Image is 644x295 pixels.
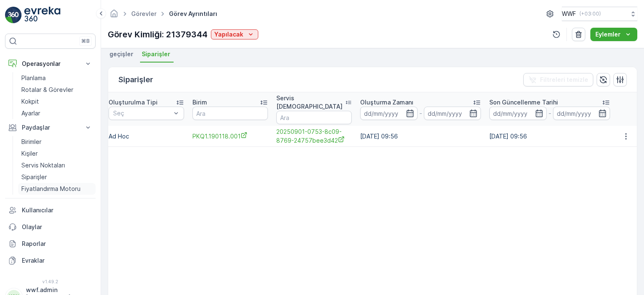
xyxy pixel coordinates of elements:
p: Eylemler [595,30,621,39]
a: Servis Noktaları [18,159,96,171]
p: Evraklar [22,256,92,265]
button: Filtreleri temizle [523,73,593,86]
button: Yapılacak [211,29,258,39]
td: Ad Hoc [104,126,188,147]
button: Paydaşlar [5,119,96,136]
p: Kokpit [21,97,39,106]
p: Servis [DEMOGRAPHIC_DATA] [276,94,345,111]
span: Görev Ayrıntıları [167,10,219,18]
p: - [419,108,422,118]
p: Fiyatlandırma Motoru [21,185,80,193]
p: Filtreleri temizle [540,76,588,84]
p: Kullanıcılar [22,206,92,214]
p: ⌘B [81,38,90,44]
p: WWF [562,10,576,18]
p: Son Güncellenme Tarihi [489,98,558,107]
a: Birimler [18,136,96,148]
a: Planlama [18,72,96,84]
button: Operasyonlar [5,55,96,72]
p: Raporlar [22,240,92,248]
a: Ana Sayfa [109,12,119,19]
a: PKQ1.190118.001 [192,132,268,141]
input: Ara [276,111,352,124]
p: wwf.admin [26,286,86,294]
p: Birimler [21,138,42,146]
a: Ayarlar [18,107,96,119]
a: 20250901-0753-8c09-8769-24757bee3d42 [276,128,352,145]
p: Yapılacak [214,30,243,39]
p: Planlama [21,74,46,82]
a: Fiyatlandırma Motoru [18,183,96,195]
input: dd/mm/yyyy [553,107,610,120]
p: - [548,108,551,118]
span: Siparişler [142,50,170,58]
button: WWF(+03:00) [562,7,637,21]
p: Ayarlar [21,109,40,117]
p: Seç [113,109,171,117]
p: Kişiler [21,149,38,158]
p: Oluşturulma Tipi [109,98,158,107]
p: Birim [192,98,207,107]
input: Ara [192,107,268,120]
p: Olaylar [22,223,92,231]
td: [DATE] 09:56 [485,126,614,147]
p: Oluşturma Zamanı [360,98,413,107]
p: ( +03:00 ) [579,10,601,17]
a: Kullanıcılar [5,202,96,219]
p: Siparişler [21,173,47,181]
span: v 1.49.2 [5,279,96,284]
span: geçişler [109,50,133,58]
input: dd/mm/yyyy [424,107,481,120]
p: Paydaşlar [22,123,79,132]
a: Kişiler [18,148,96,159]
a: Kokpit [18,96,96,107]
p: Operasyonlar [22,60,79,68]
a: Rotalar & Görevler [18,84,96,96]
input: dd/mm/yyyy [360,107,418,120]
a: Raporlar [5,235,96,252]
td: [DATE] 09:56 [356,126,485,147]
img: logo_light-DOdMpM7g.png [24,7,60,23]
p: Siparişler [118,74,153,86]
a: Evraklar [5,252,96,269]
a: Siparişler [18,171,96,183]
img: logo [5,7,22,23]
input: dd/mm/yyyy [489,107,547,120]
a: Görevler [131,10,156,17]
button: Eylemler [590,28,637,41]
p: Görev Kimliği: 21379344 [108,28,208,41]
p: Rotalar & Görevler [21,86,73,94]
p: Servis Noktaları [21,161,65,170]
a: Olaylar [5,219,96,235]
